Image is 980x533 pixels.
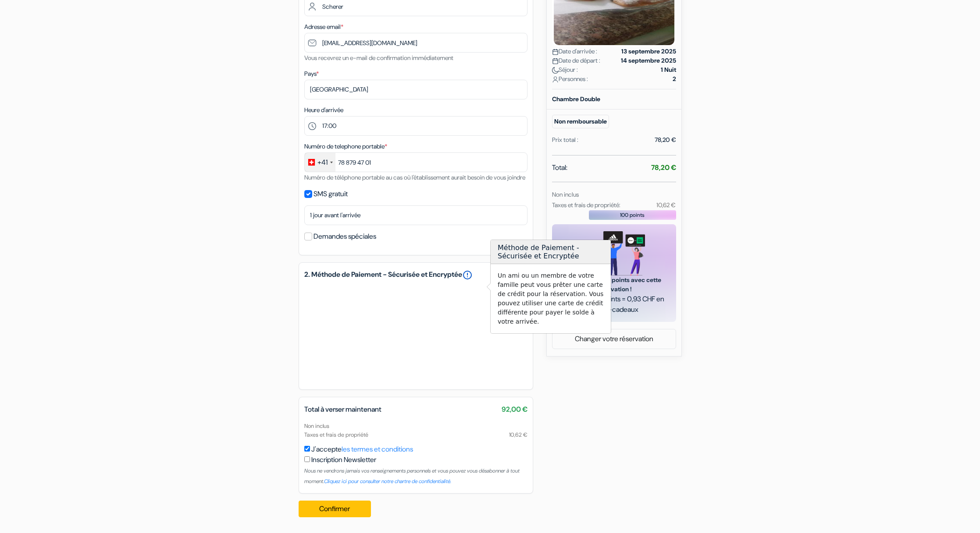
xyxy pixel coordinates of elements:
[651,163,676,172] strong: 78,20 €
[502,404,527,415] span: 92,00 €
[304,152,527,172] input: 78 123 45 67
[621,56,676,65] strong: 14 septembre 2025
[552,201,620,209] small: Taxes et frais de propriété:
[491,264,611,333] div: Un ami ou un membre de votre famille peut vous prêter une carte de crédit pour la réservation. Vo...
[299,501,371,517] button: Confirmer
[552,191,579,198] small: Non inclus
[552,115,609,128] small: Non remboursable
[304,142,387,151] label: Numéro de telephone portable
[621,47,676,56] strong: 13 septembre 2025
[583,231,645,275] img: gift_card_hero_new.png
[304,405,381,414] span: Total à verser maintenant
[304,467,520,485] small: Nous ne vendrons jamais vos renseignements personnels et vous pouvez vous désabonner à tout moment.
[552,47,597,56] span: Date d'arrivée :
[303,282,529,384] iframe: Cadre de saisie sécurisé pour le paiement
[509,431,527,439] span: 10,62 €
[304,54,453,62] small: Vous recevrez un e-mail de confirmation immédiatement
[552,49,559,55] img: calendar.svg
[552,76,559,83] img: user_icon.svg
[304,69,319,78] label: Pays
[552,135,578,145] div: Prix total :
[311,455,376,465] label: Inscription Newsletter
[552,331,676,347] a: Changer votre réservation
[304,106,343,115] label: Heure d'arrivée
[552,95,600,103] b: Chambre Double
[304,33,527,53] input: Entrer adresse e-mail
[314,230,376,243] label: Demandes spéciales
[314,188,348,200] label: SMS gratuit
[563,294,666,315] span: Chaque 100 points = 0,93 CHF en cartes-cadeaux
[462,270,473,280] a: error_outline
[563,275,666,294] span: Remportez 100 points avec cette réservation !
[311,444,413,455] label: J'accepte
[342,445,413,454] a: les termes et conditions
[304,22,343,32] label: Adresse email
[552,58,559,64] img: calendar.svg
[304,173,525,181] small: Numéro de téléphone portable au cas où l'établissement aurait besoin de vous joindre
[317,157,328,168] div: +41
[324,478,451,485] a: Cliquez ici pour consulter notre chartre de confidentialité.
[552,162,567,173] span: Total:
[661,65,676,74] strong: 1 Nuit
[620,211,645,219] span: 100 points
[656,201,676,209] small: 10,62 €
[304,270,527,280] h5: 2. Méthode de Paiement - Sécurisée et Encryptée
[655,135,676,145] div: 78,20 €
[552,56,600,65] span: Date de départ :
[552,65,578,74] span: Séjour :
[552,67,559,74] img: moon.svg
[305,153,335,172] div: Switzerland (Schweiz): +41
[299,422,533,438] div: Non inclus Taxes et frais de propriété
[491,240,611,264] h3: Méthode de Paiement - Sécurisée et Encryptée
[552,74,588,84] span: Personnes :
[673,74,676,84] strong: 2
